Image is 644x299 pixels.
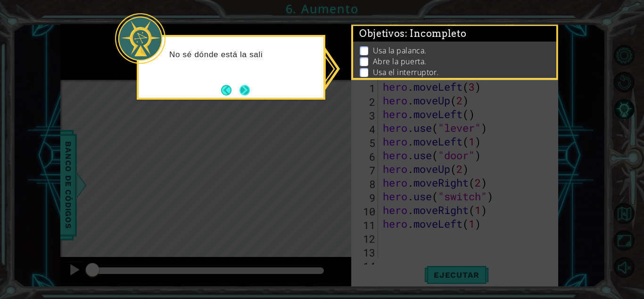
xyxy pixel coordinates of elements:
[359,28,467,40] span: Objetivos
[373,45,427,56] p: Usa la palanca.
[405,28,466,39] span: : Incompleto
[373,67,439,77] p: Usa el interruptor.
[373,56,427,67] p: Abre la puerta.
[239,85,250,95] button: Next
[169,50,317,60] p: No sé dónde está la sali
[221,85,239,95] button: Back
